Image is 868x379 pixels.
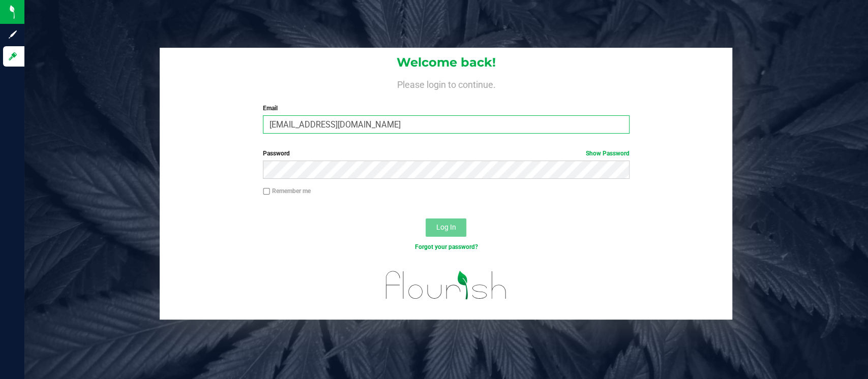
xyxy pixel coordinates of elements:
h4: Please login to continue. [160,77,732,89]
input: Remember me [263,188,270,195]
h1: Welcome back! [160,56,732,69]
span: Log In [436,223,456,231]
label: Remember me [263,186,311,196]
inline-svg: Log in [8,51,18,61]
img: flourish_logo.svg [375,262,518,308]
a: Forgot your password? [414,243,477,250]
inline-svg: Sign up [8,29,18,40]
a: Show Password [586,150,630,157]
button: Log In [426,218,466,237]
label: Email [263,104,630,113]
span: Password [263,150,290,157]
